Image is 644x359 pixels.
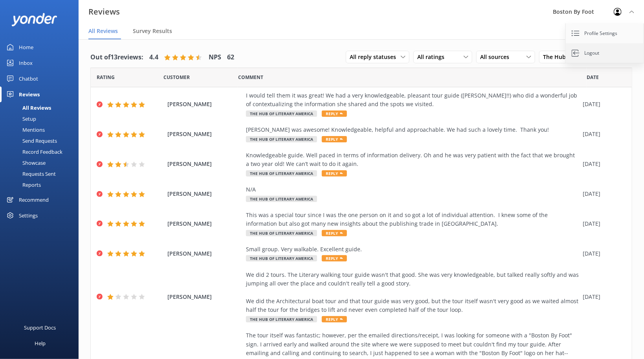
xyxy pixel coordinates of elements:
a: Setup [5,113,79,124]
span: [PERSON_NAME] [167,130,242,138]
span: All reply statuses [350,53,401,61]
img: yonder-white-logo.png [12,13,57,26]
div: [DATE] [583,219,622,228]
span: Date [587,74,599,81]
span: [PERSON_NAME] [167,100,242,109]
span: The Hub of Literary America [246,170,317,177]
span: Reply [322,136,347,142]
h3: Reviews [88,6,120,18]
span: [PERSON_NAME] [167,190,242,198]
div: Showcase [5,157,46,168]
div: [DATE] [583,293,622,301]
div: Help [35,335,46,351]
span: Survey Results [133,27,172,35]
h4: NPS [209,52,221,63]
div: Send Requests [5,135,57,146]
a: Record Feedback [5,146,79,157]
div: Small group. Very walkable. Excellent guide. [246,245,579,254]
a: Send Requests [5,135,79,146]
a: Requests Sent [5,168,79,179]
div: [DATE] [583,130,622,138]
div: Record Feedback [5,146,62,157]
div: Reviews [19,87,40,102]
div: Reports [5,179,41,190]
span: Reply [322,316,347,322]
div: [DATE] [583,249,622,258]
div: Home [19,39,33,55]
div: Inbox [19,55,33,71]
span: Reply [322,255,347,261]
span: The Hub of Literary America [543,53,624,61]
div: Requests Sent [5,168,56,179]
h4: Out of 13 reviews: [90,52,143,63]
span: [PERSON_NAME] [167,219,242,228]
div: Settings [19,208,38,223]
span: Date [97,74,115,81]
a: Showcase [5,157,79,168]
div: All Reviews [5,102,51,113]
div: Knowledgeable guide. Well paced in terms of information delivery. Oh and he was very patient with... [246,151,579,169]
span: [PERSON_NAME] [167,293,242,301]
div: Setup [5,113,36,124]
div: I would tell them it was great! We had a very knowledgeable, pleasant tour guide ([PERSON_NAME]!!... [246,91,579,109]
div: [DATE] [583,160,622,168]
div: We did 2 tours. The Literary walking tour guide wasn't that good. She was very knowledgeable, but... [246,271,579,315]
span: The Hub of Literary America [246,196,317,202]
span: All sources [480,53,514,61]
span: Date [163,74,190,81]
span: Reply [322,110,347,117]
div: [DATE] [583,100,622,109]
span: The Hub of Literary America [246,316,317,322]
span: [PERSON_NAME] [167,160,242,168]
a: Mentions [5,124,79,135]
div: Mentions [5,124,45,135]
h4: 62 [227,52,234,63]
div: [PERSON_NAME] was awesome! Knowledgeable, helpful and approachable. We had such a lovely time. Th... [246,125,579,134]
div: N/A [246,185,579,194]
span: All ratings [417,53,449,61]
span: Reply [322,170,347,177]
span: Reply [322,230,347,236]
span: [PERSON_NAME] [167,249,242,258]
div: This was a special tour since I was the one person on it and so got a lot of individual attention... [246,211,579,228]
span: Question [238,74,263,81]
span: The Hub of Literary America [246,110,317,117]
span: The Hub of Literary America [246,136,317,142]
h4: 4.4 [149,52,158,63]
span: All Reviews [88,27,118,35]
div: Recommend [19,192,49,208]
a: All Reviews [5,102,79,113]
a: Reports [5,179,79,190]
span: The Hub of Literary America [246,230,317,236]
span: The Hub of Literary America [246,255,317,261]
div: [DATE] [583,190,622,198]
div: Chatbot [19,71,38,87]
div: Support Docs [24,320,56,335]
